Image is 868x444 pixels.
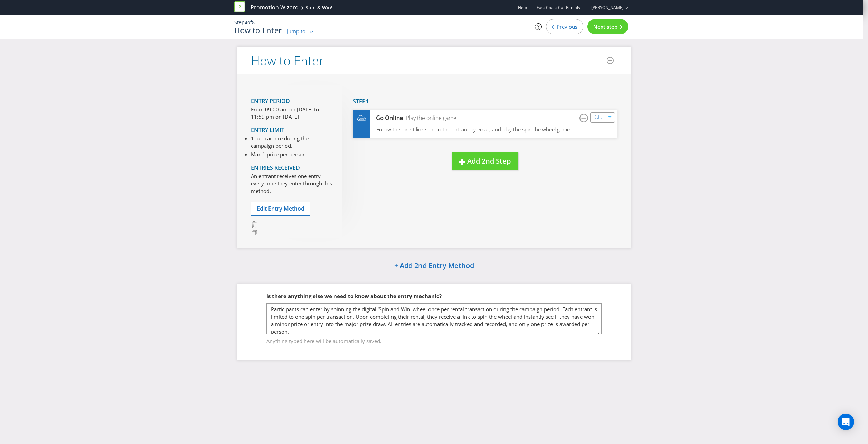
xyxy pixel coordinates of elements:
a: [PERSON_NAME] [584,4,624,10]
div: Spin & Win! [305,4,332,11]
a: Promotion Wizard [251,3,299,11]
button: Edit Entry Method [251,202,310,216]
div: Go Online [370,114,403,122]
h1: How to Enter [234,26,282,34]
span: 4 [245,19,247,26]
span: Is there anything else we need to know about the entry mechanic? [266,293,442,299]
p: An entrant receives one entry every time they enter through this method. [251,173,332,195]
span: Add 2nd Step [467,156,511,166]
span: Step [234,19,245,26]
span: + Add 2nd Entry Method [394,261,474,270]
p: From 09:00 am on [DATE] to 11:59 pm on [DATE] [251,106,332,121]
span: of [247,19,252,26]
span: Step [353,98,366,105]
span: Follow the direct link sent to the entrant by email; and play the spin the wheel game [376,126,570,133]
textarea: Participants can enter by spinning the digital 'Spin and Win' wheel once per rental transaction d... [266,303,602,334]
div: Open Intercom Messenger [838,414,854,430]
span: Jump to... [287,28,310,35]
span: Entry Period [251,97,290,105]
span: Previous [557,23,577,30]
h4: Entries Received [251,165,332,171]
h2: How to Enter [251,54,324,68]
li: 1 per car hire during the campaign period. [251,135,332,150]
span: Edit Entry Method [257,205,304,212]
span: 1 [366,98,369,105]
a: Help [518,4,527,10]
span: Entry Limit [251,126,284,134]
button: Add 2nd Step [452,152,518,170]
span: Anything typed here will be automatically saved. [266,335,602,345]
div: Play the online game [403,114,456,122]
span: East Coast Car Rentals [537,4,580,10]
li: Max 1 prize per person. [251,151,332,158]
span: Next step [593,23,617,30]
button: + Add 2nd Entry Method [377,259,492,274]
span: 8 [252,19,255,26]
a: Edit [594,113,602,121]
